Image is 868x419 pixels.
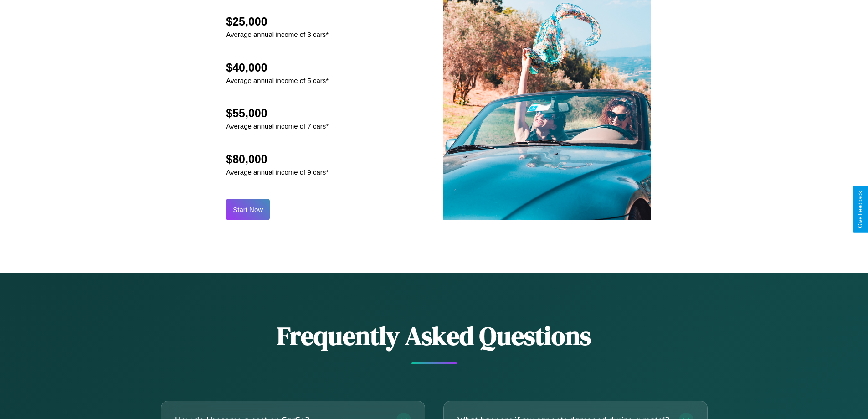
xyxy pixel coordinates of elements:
[226,61,329,74] h2: $40,000
[161,318,708,353] h2: Frequently Asked Questions
[226,74,329,87] p: Average annual income of 5 cars*
[226,120,329,132] p: Average annual income of 7 cars*
[226,199,270,220] button: Start Now
[226,15,329,28] h2: $25,000
[857,191,863,228] div: Give Feedback
[226,153,329,166] h2: $80,000
[226,166,329,178] p: Average annual income of 9 cars*
[226,28,329,41] p: Average annual income of 3 cars*
[226,107,329,120] h2: $55,000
